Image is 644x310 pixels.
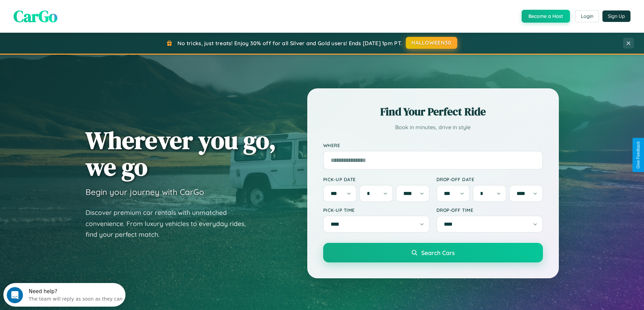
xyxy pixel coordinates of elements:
[602,10,630,22] button: Sign Up
[323,207,430,213] label: Pick-up Time
[522,10,570,23] button: Become a Host
[436,176,543,182] label: Drop-off Date
[86,207,255,240] p: Discover premium car rentals with unmatched convenience. From luxury vehicles to everyday rides, ...
[436,207,543,213] label: Drop-off Time
[323,122,543,132] p: Book in minutes, drive in style
[323,243,543,262] button: Search Cars
[25,6,119,11] div: Need help?
[177,40,402,47] span: No tricks, just treats! Enjoy 30% off for all Silver and Gold users! Ends [DATE] 1pm PT.
[86,127,276,180] h1: Wherever you go, we go
[636,141,641,169] div: Give Feedback
[575,10,599,22] button: Login
[323,176,430,182] label: Pick-up Date
[3,3,126,21] div: Open Intercom Messenger
[86,187,204,197] h3: Begin your journey with CarGo
[323,142,543,148] label: Where
[406,37,457,49] button: HALLOWEEN30
[7,287,23,303] iframe: Intercom live chat
[421,249,455,256] span: Search Cars
[323,104,543,119] h2: Find Your Perfect Ride
[14,5,57,27] span: CarGo
[25,11,119,18] div: The team will reply as soon as they can
[3,283,125,307] iframe: Intercom live chat discovery launcher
